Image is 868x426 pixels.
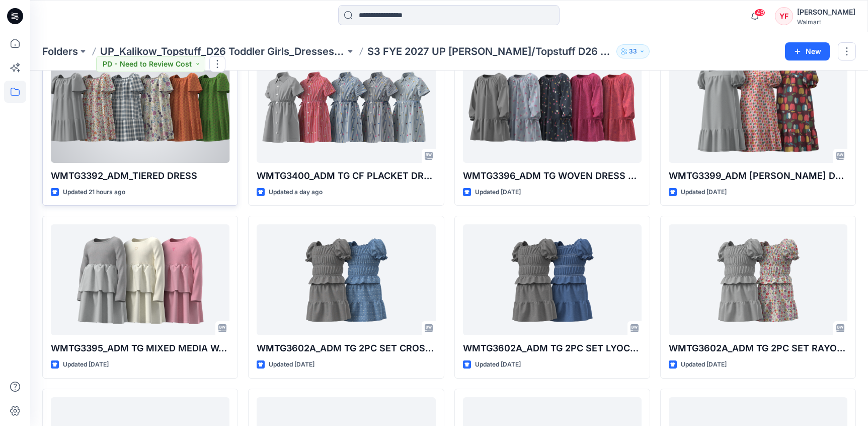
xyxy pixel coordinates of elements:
[475,187,521,198] p: Updated [DATE]
[669,169,847,183] p: WMTG3399_ADM [PERSON_NAME] DRESS
[681,359,727,370] p: Updated [DATE]
[51,341,229,355] p: WMTG3395_ADM TG MIXED MEDIA W. RUFFLE HEADER DRESS
[257,341,435,355] p: WMTG3602A_ADM TG 2PC SET CROSSHATCH CHAMBRAY SKORT
[269,359,314,370] p: Updated [DATE]
[463,52,642,163] a: WMTG3396_ADM TG WOVEN DRESS W.BOW TIER SEAM
[257,224,435,335] a: WMTG3602A_ADM TG 2PC SET CROSSHATCH CHAMBRAY SKORT
[257,169,435,183] p: WMTG3400_ADM TG CF PLACKET DRESS
[669,341,847,355] p: WMTG3602A_ADM TG 2PC SET RAYON SKORT
[367,44,612,58] p: S3 FYE 2027 UP [PERSON_NAME]/Topstuff D26 Toddler Girl
[754,9,765,17] span: 49
[785,42,830,60] button: New
[775,7,793,25] div: YF
[63,187,125,198] p: Updated 21 hours ago
[669,224,847,335] a: WMTG3602A_ADM TG 2PC SET RAYON SKORT
[463,341,642,355] p: WMTG3602A_ADM TG 2PC SET LYOCELL DENIM SKORT
[797,18,855,26] div: Walmart
[629,46,637,57] p: 33
[51,169,229,183] p: WMTG3392_ADM_TIERED DRESS
[42,44,78,58] a: Folders
[475,359,521,370] p: Updated [DATE]
[257,52,435,163] a: WMTG3400_ADM TG CF PLACKET DRESS
[269,187,323,198] p: Updated a day ago
[463,224,642,335] a: WMTG3602A_ADM TG 2PC SET LYOCELL DENIM SKORT
[669,52,847,163] a: WMTG3399_ADM POPLIN TG DRESS
[51,224,229,335] a: WMTG3395_ADM TG MIXED MEDIA W. RUFFLE HEADER DRESS
[51,52,229,163] a: WMTG3392_ADM_TIERED DRESS
[100,44,345,58] a: UP_Kalikow_Topstuff_D26 Toddler Girls_Dresses & Sets
[463,169,642,183] p: WMTG3396_ADM TG WOVEN DRESS W.BOW TIER SEAM
[616,44,650,58] button: 33
[681,187,727,198] p: Updated [DATE]
[797,6,855,18] div: [PERSON_NAME]
[63,359,109,370] p: Updated [DATE]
